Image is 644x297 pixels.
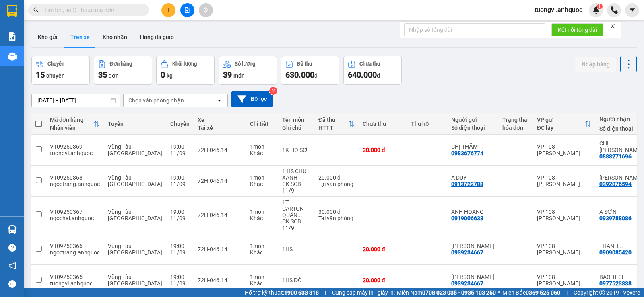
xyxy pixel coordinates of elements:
[50,143,100,150] div: VT09250369
[203,7,208,13] span: aim
[184,7,190,13] span: file-add
[199,3,213,17] button: aim
[558,25,597,34] span: Kết nối tổng đài
[610,23,615,29] span: close
[170,243,190,249] div: 19:00
[50,181,100,187] div: ngoctrang.anhquoc
[8,244,16,252] span: question-circle
[170,249,190,256] div: 11/09
[598,4,601,9] span: 1
[50,243,100,249] div: VT09250366
[250,243,274,249] div: 1 món
[50,125,93,131] div: Nhân viên
[281,56,339,85] button: Đã thu630.000đ
[498,291,500,294] span: ⚪️
[551,23,603,36] button: Kết nối tổng đài
[318,117,348,123] div: Đã thu
[223,70,232,80] span: 39
[318,125,348,131] div: HTTT
[31,56,90,85] button: Chuyến15chuyến
[599,209,642,215] div: A SƠN
[170,174,190,181] div: 19:00
[128,96,184,104] div: Chọn văn phòng nhận
[318,181,355,187] div: Tại văn phòng
[599,274,642,280] div: BẢO TECH
[597,4,603,9] sup: 1
[592,6,600,14] img: icon-new-feature
[363,277,403,283] div: 20.000 đ
[8,32,17,41] img: solution-icon
[44,6,139,14] input: Tìm tên, số ĐT hoặc mã đơn
[170,280,190,287] div: 11/09
[599,116,642,122] div: Người nhận
[502,125,529,131] div: hóa đơn
[7,5,17,17] img: logo-vxr
[282,168,310,181] div: 1 HS CHỮ XANH
[94,56,152,85] button: Đơn hàng35đơn
[8,262,16,270] span: notification
[170,215,190,221] div: 11/09
[377,72,380,79] span: đ
[282,246,310,252] div: 1HS
[250,215,274,221] div: Khác
[108,121,162,127] div: Tuyến
[108,209,162,221] span: Vũng Tàu - [GEOGRAPHIC_DATA]
[96,27,134,47] button: Kho nhận
[231,91,273,107] button: Bộ lọc
[108,174,162,187] span: Vũng Tàu - [GEOGRAPHIC_DATA]
[451,181,483,187] div: 0913722788
[502,117,529,123] div: Trạng thái
[318,174,355,181] div: 20.000 đ
[618,243,623,249] span: ...
[108,243,162,256] span: Vũng Tàu - [GEOGRAPHIC_DATA]
[422,289,496,296] strong: 0708 023 035 - 0935 103 250
[46,72,65,79] span: chuyến
[282,125,310,131] div: Ghi chú
[599,290,605,295] span: copyright
[343,56,402,85] button: Chưa thu640.000đ
[198,178,242,184] div: 72H-046.14
[108,274,162,287] span: Vũng Tàu - [GEOGRAPHIC_DATA]
[537,117,585,123] div: VP gửi
[599,125,642,132] div: Số điện thoại
[451,249,483,256] div: 0939234667
[170,150,190,156] div: 11/09
[537,209,591,221] div: VP 108 [PERSON_NAME]
[170,274,190,280] div: 19:00
[170,121,190,127] div: Chuyến
[250,274,274,280] div: 1 món
[50,249,100,256] div: ngoctrang.anhquoc
[625,3,639,17] button: caret-down
[297,212,302,218] span: ...
[611,6,618,14] img: phone-icon
[533,113,595,135] th: Toggle SortBy
[451,150,483,156] div: 0983676774
[8,52,17,61] img: warehouse-icon
[170,209,190,215] div: 19:00
[250,121,274,127] div: Chi tiết
[502,288,560,297] span: Miền Bắc
[451,125,494,131] div: Số điện thoại
[599,249,632,256] div: 0909085420
[47,61,64,67] div: Chuyến
[172,61,197,67] div: Khối lượng
[233,72,245,79] span: món
[537,143,591,156] div: VP 108 [PERSON_NAME]
[451,280,483,287] div: 0939234667
[250,143,274,150] div: 1 món
[33,7,39,13] span: search
[269,87,277,95] sup: 2
[198,246,242,252] div: 72H-046.14
[36,70,45,80] span: 15
[318,209,355,215] div: 30.000 đ
[451,117,494,123] div: Người gửi
[282,181,310,194] div: CK SCB 11/9
[50,150,100,156] div: tuongvi.anhquoc
[599,153,632,160] div: 0888271696
[363,147,403,153] div: 30.000 đ
[537,243,591,256] div: VP 108 [PERSON_NAME]
[50,215,100,221] div: ngochai.anhquoc
[282,147,310,153] div: 1K HỒ SƠ
[180,3,194,17] button: file-add
[198,117,242,123] div: Xe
